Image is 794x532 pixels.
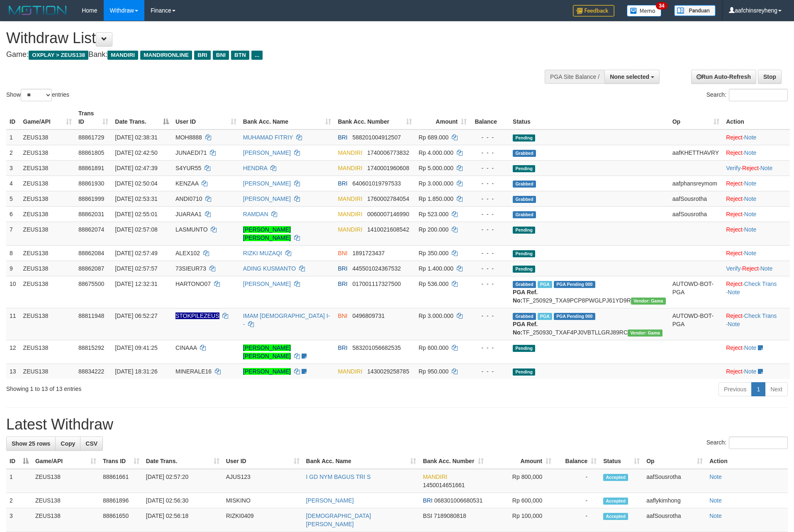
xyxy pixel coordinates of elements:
[352,312,385,319] span: Copy 0496809731 to clipboard
[6,160,20,176] td: 3
[419,265,453,272] span: Rp 1.400.000
[603,474,628,481] span: Accepted
[473,164,506,172] div: - - -
[143,469,223,493] td: [DATE] 02:57:20
[744,226,757,233] a: Note
[434,512,466,519] span: Copy 7189080818 to clipboard
[115,281,157,287] span: [DATE] 12:32:31
[600,454,643,469] th: Status: activate to sort column ascending
[140,51,192,60] span: MANDIRIONLINE
[643,454,706,469] th: Op: activate to sort column ascending
[243,195,291,202] a: [PERSON_NAME]
[175,312,219,319] span: Nama rekening ada tanda titik/strip, harap diedit
[115,312,157,319] span: [DATE] 06:52:27
[726,265,740,272] a: Verify
[758,70,782,84] a: Stop
[473,312,506,320] div: - - -
[175,265,206,272] span: 73SIEUR73
[691,70,756,84] a: Run Auto-Refresh
[78,312,104,319] span: 88811948
[352,250,385,256] span: Copy 1891723437 to clipboard
[744,211,757,217] a: Note
[306,473,371,480] a: I GD NYM BAGUS TRI S
[100,469,143,493] td: 88861661
[513,250,535,257] span: Pending
[175,368,212,375] span: MINERALE16
[338,250,347,256] span: BNI
[243,368,291,375] a: [PERSON_NAME]
[20,129,75,145] td: ZEUS138
[306,497,354,504] a: [PERSON_NAME]
[55,437,80,451] a: Copy
[669,176,723,191] td: aafphansreymom
[554,281,595,288] span: PGA Pending
[367,368,409,375] span: Copy 1430029258785 to clipboard
[513,165,535,172] span: Pending
[6,381,325,393] div: Showing 1 to 13 of 13 entries
[631,298,666,305] span: Vendor URL: https://trx31.1velocity.biz
[115,195,157,202] span: [DATE] 02:53:31
[726,149,743,156] a: Reject
[175,165,201,171] span: S4YUR55
[744,312,777,319] a: Check Trans
[419,195,453,202] span: Rp 1.850.000
[706,89,788,101] label: Search:
[213,51,229,60] span: BNI
[751,382,765,396] a: 1
[487,493,555,508] td: Rp 600,000
[513,368,535,376] span: Pending
[6,364,20,379] td: 13
[303,454,420,469] th: Bank Acc. Name: activate to sort column ascending
[6,51,521,59] h4: Game: Bank:
[423,473,447,480] span: MANDIRI
[32,469,100,493] td: ZEUS138
[423,512,432,519] span: BSI
[367,211,409,217] span: Copy 0060007146990 to clipboard
[669,308,723,340] td: AUTOWD-BOT-PGA
[723,176,790,191] td: ·
[20,261,75,276] td: ZEUS138
[78,344,104,351] span: 88815292
[115,226,157,233] span: [DATE] 02:57:08
[513,181,536,188] span: Grabbed
[115,211,157,217] span: [DATE] 02:55:01
[6,30,521,46] h1: Withdraw List
[115,180,157,187] span: [DATE] 02:50:04
[251,51,263,60] span: ...
[513,211,536,218] span: Grabbed
[338,312,347,319] span: BNI
[367,149,409,156] span: Copy 1740006773832 to clipboard
[223,508,303,532] td: RIZKI0409
[80,437,103,451] a: CSV
[513,281,536,288] span: Grabbed
[760,265,773,272] a: Note
[669,191,723,206] td: aafSousrotha
[115,265,157,272] span: [DATE] 02:57:57
[352,344,401,351] span: Copy 583201056682535 to clipboard
[470,106,509,129] th: Balance
[744,281,777,287] a: Check Trans
[709,497,722,504] a: Note
[706,437,788,449] label: Search:
[723,308,790,340] td: · ·
[744,344,757,351] a: Note
[12,440,50,447] span: Show 25 rows
[742,265,759,272] a: Reject
[723,191,790,206] td: ·
[473,195,506,203] div: - - -
[115,250,157,256] span: [DATE] 02:57:49
[20,145,75,160] td: ZEUS138
[175,195,202,202] span: ANDI0710
[338,265,347,272] span: BRI
[32,454,100,469] th: Game/API: activate to sort column ascending
[243,344,291,359] a: [PERSON_NAME] [PERSON_NAME]
[6,308,20,340] td: 11
[726,165,740,171] a: Verify
[338,368,362,375] span: MANDIRI
[78,149,104,156] span: 88861805
[6,437,56,451] a: Show 25 rows
[338,281,347,287] span: BRI
[78,281,104,287] span: 88675500
[706,454,788,469] th: Action
[726,281,743,287] a: Reject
